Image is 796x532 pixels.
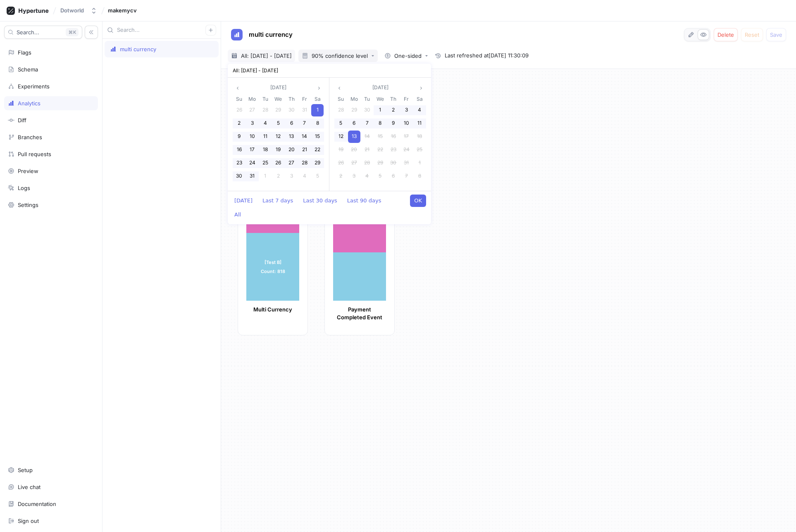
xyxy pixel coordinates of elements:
span: 1 [379,107,381,113]
span: 22 [315,146,320,152]
span: All: [DATE] - [DATE] [241,52,292,60]
span: makemycv [108,7,137,13]
span: 8 [316,120,319,126]
span: 7 [405,173,408,179]
div: 04 Feb 2022 [298,170,311,183]
div: 23 Jan 2022 [233,157,246,170]
div: 08 Oct 2025 [374,117,387,130]
div: 29 Jan 2022 [311,157,324,170]
div: 25 Oct 2025 [413,143,426,157]
span: 4 [418,107,421,113]
span: 21 [365,146,369,152]
div: 1 [374,104,386,116]
span: 2 [339,173,342,179]
div: 21 [298,144,311,156]
div: 25 [259,157,272,169]
span: 13 [289,133,294,139]
button: angle right [314,83,324,93]
span: 1 [264,173,266,179]
span: 6 [392,173,395,179]
div: 24 Jan 2022 [246,157,259,170]
div: 2 [387,104,400,116]
div: 03 Oct 2025 [400,104,413,117]
span: 23 [236,159,242,166]
svg: angle right [317,85,322,90]
div: 11 [413,117,426,130]
span: 18 [263,146,268,152]
div: 13 Jan 2022 [285,130,298,143]
div: 02 Feb 2022 [272,170,285,183]
button: 90% confidence level [298,50,378,62]
div: 09 Oct 2025 [387,117,400,130]
div: 06 Nov 2025 [387,170,400,183]
span: 3 [290,173,293,179]
div: 22 [374,144,386,156]
span: 27 [351,159,357,166]
span: 30 [364,107,370,113]
div: Oct 2025 [334,95,426,183]
span: 23 [391,146,396,152]
div: 28 [259,104,272,116]
span: 30 [288,107,295,113]
div: 28 Dec 2021 [259,104,272,117]
span: 31 [404,159,409,166]
span: 22 [377,146,383,152]
div: 8 [374,117,386,130]
div: 15 [374,131,386,143]
span: 5 [316,173,319,179]
div: 11 [259,131,272,143]
div: 13 [348,131,360,143]
span: 19 [276,146,281,152]
span: 20 [351,146,357,152]
button: Last 30 days [299,195,341,207]
div: 12 [272,131,284,143]
span: 16 [237,146,242,152]
div: 10 [400,117,412,130]
span: 3 [251,120,254,126]
span: 31 [250,173,255,179]
div: 30 Jan 2022 [233,170,246,183]
div: 4 [259,117,272,130]
div: Experiments [18,83,50,90]
button: Last 7 days [258,195,297,207]
div: 28 [298,157,311,169]
button: Last 90 days [343,195,386,207]
span: 20 [288,146,295,152]
span: 5 [277,120,280,126]
span: 24 [249,159,255,166]
span: 7 [366,120,369,126]
span: 12 [338,133,343,139]
span: Search... [17,30,39,35]
div: 4 [298,170,311,183]
span: 29 [315,159,320,166]
span: Delete [717,32,734,37]
span: 17 [404,133,409,139]
div: 16 Jan 2022 [233,143,246,157]
div: 15 Jan 2022 [311,130,324,143]
div: 18 [259,144,272,156]
span: 6 [290,120,293,126]
div: 06 Jan 2022 [285,117,298,130]
div: 17 Jan 2022 [246,143,259,157]
a: Documentation [4,497,98,511]
div: 2 [233,117,245,130]
div: 20 Oct 2025 [348,143,361,157]
span: 9 [392,120,395,126]
div: One-sided [394,53,422,59]
div: 23 [233,157,245,169]
div: 04 Oct 2025 [413,104,426,117]
div: 7 [298,117,311,130]
div: 01 Jan 2022 [311,104,324,117]
div: 29 Sep 2025 [348,104,361,117]
div: 28 [361,157,373,169]
input: Search... [117,26,205,34]
div: 07 Oct 2025 [360,117,374,130]
div: 12 [335,131,347,143]
span: 1 [317,107,319,113]
span: 12 [276,133,281,139]
span: 30 [390,159,396,166]
div: 24 [400,144,412,156]
div: 7 [361,117,373,130]
span: 4 [264,120,267,126]
div: 27 [246,104,258,116]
